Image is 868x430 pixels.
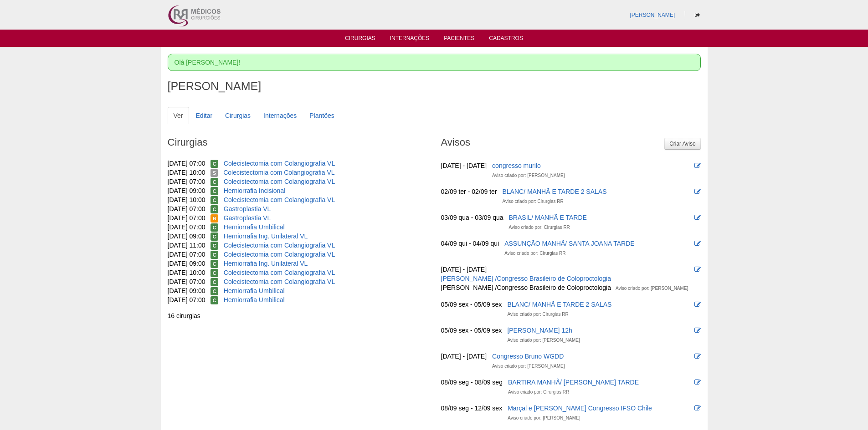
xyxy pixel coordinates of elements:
[441,404,503,413] div: 08/09 seg - 12/09 sex
[168,178,205,185] span: [DATE] 07:00
[224,260,308,267] a: Herniorrafia Ing. Unilateral VL
[509,223,570,232] div: Aviso criado por: Cirurgias RR
[190,107,219,124] a: Editar
[224,214,271,222] a: Gastroplastia VL
[211,187,218,195] span: Confirmada
[224,205,271,212] a: Gastroplastia VL
[168,187,205,194] span: [DATE] 09:00
[168,269,205,276] span: [DATE] 10:00
[211,251,218,259] span: Confirmada
[508,405,652,412] a: Marçal e [PERSON_NAME] Congresso IFSO Chile
[211,242,218,250] span: Confirmada
[168,205,205,212] span: [DATE] 07:00
[441,239,499,248] div: 04/09 qui - 04/09 qui
[509,214,587,221] a: BRASIL/ MANHÃ E TARDE
[211,287,218,295] span: Confirmada
[168,54,701,71] div: Olá [PERSON_NAME]!
[168,278,205,285] span: [DATE] 07:00
[211,278,218,286] span: Confirmada
[492,353,564,360] a: Congresso Bruno WGDD
[694,188,701,195] i: Editar
[224,187,285,194] a: Herniorrafia Incisional
[224,178,335,185] a: Colecistectomia com Colangiografia VL
[224,223,285,231] a: Herniorrafia Umbilical
[224,287,285,294] a: Herniorrafia Umbilical
[694,240,701,247] i: Editar
[502,188,606,195] a: BLANC/ MANHÃ E TARDE 2 SALAS
[441,133,701,154] h2: Avisos
[168,296,205,304] span: [DATE] 07:00
[211,178,218,186] span: Confirmada
[694,379,701,385] i: Editar
[694,266,701,273] i: Editar
[441,187,497,196] div: 02/09 ter - 02/09 ter
[695,12,700,18] i: Sair
[507,301,611,308] a: BLANC/ MANHÃ E TARDE 2 SALAS
[211,214,218,223] span: Reservada
[507,327,572,334] a: [PERSON_NAME] 12h
[168,133,427,154] h2: Cirurgias
[441,300,502,309] div: 05/09 sex - 05/09 sex
[492,162,541,169] a: congresso murilo
[507,336,580,345] div: Aviso criado por: [PERSON_NAME]
[211,269,218,277] span: Confirmada
[168,260,205,267] span: [DATE] 09:00
[489,35,523,44] a: Cadastros
[168,196,205,203] span: [DATE] 10:00
[664,138,700,150] a: Criar Aviso
[168,81,701,92] h1: [PERSON_NAME]
[441,161,487,170] div: [DATE] - [DATE]
[224,296,285,304] a: Herniorrafia Umbilical
[630,12,675,18] a: [PERSON_NAME]
[168,214,205,222] span: [DATE] 07:00
[168,242,205,249] span: [DATE] 11:00
[211,296,218,304] span: Confirmada
[168,169,205,176] span: [DATE] 10:00
[508,388,569,397] div: Aviso criado por: Cirurgias RR
[502,197,563,206] div: Aviso criado por: Cirurgias RR
[441,213,503,222] div: 03/09 qua - 03/09 qua
[441,352,487,361] div: [DATE] - [DATE]
[694,327,701,334] i: Editar
[219,107,257,124] a: Cirurgias
[441,283,611,292] div: [PERSON_NAME] /Congresso Brasileiro de Coloproctologia
[211,223,218,232] span: Confirmada
[441,275,611,282] a: [PERSON_NAME] /Congresso Brasileiro de Coloproctologia
[616,284,688,293] div: Aviso criado por: [PERSON_NAME]
[224,233,308,240] a: Herniorrafia Ing. Unilateral VL
[224,196,335,203] a: Colecistectomia com Colangiografia VL
[390,35,430,44] a: Internações
[168,311,427,320] div: 16 cirurgias
[168,160,205,167] span: [DATE] 07:00
[224,242,335,249] a: Colecistectomia com Colangiografia VL
[223,169,334,176] a: Colecistectomia com Colangiografia VL
[224,269,335,276] a: Colecistectomia com Colangiografia VL
[168,251,205,258] span: [DATE] 07:00
[168,287,205,294] span: [DATE] 09:00
[224,251,335,258] a: Colecistectomia com Colangiografia VL
[211,233,218,241] span: Confirmada
[441,326,502,335] div: 05/09 sex - 05/09 sex
[694,405,701,411] i: Editar
[168,233,205,240] span: [DATE] 09:00
[224,278,335,285] a: Colecistectomia com Colangiografia VL
[224,160,335,167] a: Colecistectomia com Colangiografia VL
[211,196,218,204] span: Confirmada
[504,249,565,258] div: Aviso criado por: Cirurgias RR
[444,35,474,44] a: Pacientes
[694,301,701,308] i: Editar
[257,107,303,124] a: Internações
[211,260,218,268] span: Confirmada
[492,362,565,371] div: Aviso criado por: [PERSON_NAME]
[211,205,218,213] span: Confirmada
[504,240,635,247] a: ASSUNÇÃO MANHÃ/ SANTA JOANA TARDE
[168,107,189,124] a: Ver
[694,353,701,359] i: Editar
[507,310,568,319] div: Aviso criado por: Cirurgias RR
[508,414,580,423] div: Aviso criado por: [PERSON_NAME]
[345,35,375,44] a: Cirurgias
[303,107,340,124] a: Plantões
[211,160,218,168] span: Confirmada
[508,379,639,386] a: BARTIRA MANHÃ/ [PERSON_NAME] TARDE
[441,265,487,274] div: [DATE] - [DATE]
